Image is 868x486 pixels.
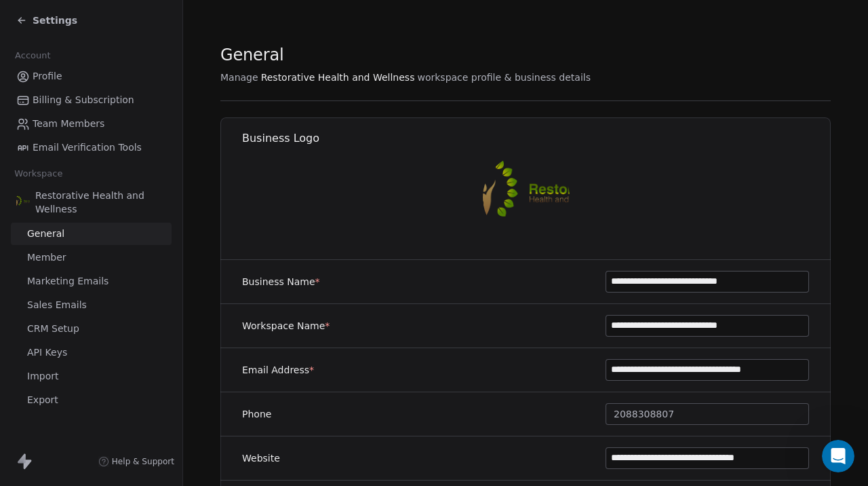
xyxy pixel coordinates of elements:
a: Export [11,389,172,411]
a: Sales Emails [11,294,172,316]
span: Restorative Health and Wellness [261,71,415,84]
a: API Keys [11,341,172,364]
span: Account [9,45,56,66]
a: Import [11,365,172,388]
span: Team Members [33,117,104,131]
a: CRM Setup [11,318,172,340]
div: Close [433,5,458,30]
button: go back [9,5,35,31]
span: Help & Support [112,456,174,467]
span: Workspace [9,164,68,184]
span: Import [27,369,58,384]
label: Workspace Name [242,319,330,333]
span: Export [27,393,58,407]
span: workspace profile & business details [417,71,591,84]
span: API Keys [27,345,67,360]
a: Settings [16,14,77,27]
span: General [220,45,284,65]
button: Collapse window [408,5,433,31]
span: Manage [220,71,258,84]
span: 2088308807 [614,407,674,422]
img: RHW_logo.png [16,195,30,209]
label: Business Name [242,275,320,288]
iframe: Intercom live chat [822,440,854,472]
a: Help & Support [98,456,174,467]
span: General [27,227,64,241]
a: General [11,223,172,245]
span: Settings [33,14,77,27]
button: 2088308807 [606,403,809,425]
label: Email Address [242,363,314,377]
span: Profile [33,69,62,83]
img: RHW_logo.png [483,154,570,241]
span: Sales Emails [27,298,87,312]
span: Member [27,250,66,265]
a: Billing & Subscription [11,89,172,111]
label: Phone [242,407,271,421]
span: Restorative Health and Wellness [35,189,166,216]
span: Billing & Subscription [33,93,134,107]
label: Website [242,451,280,465]
a: Marketing Emails [11,270,172,293]
a: Member [11,246,172,269]
span: Email Verification Tools [33,141,142,155]
a: Profile [11,65,172,88]
h1: Business Logo [242,131,831,146]
span: Marketing Emails [27,274,108,288]
a: Team Members [11,113,172,135]
a: Email Verification Tools [11,136,172,159]
span: CRM Setup [27,322,79,336]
